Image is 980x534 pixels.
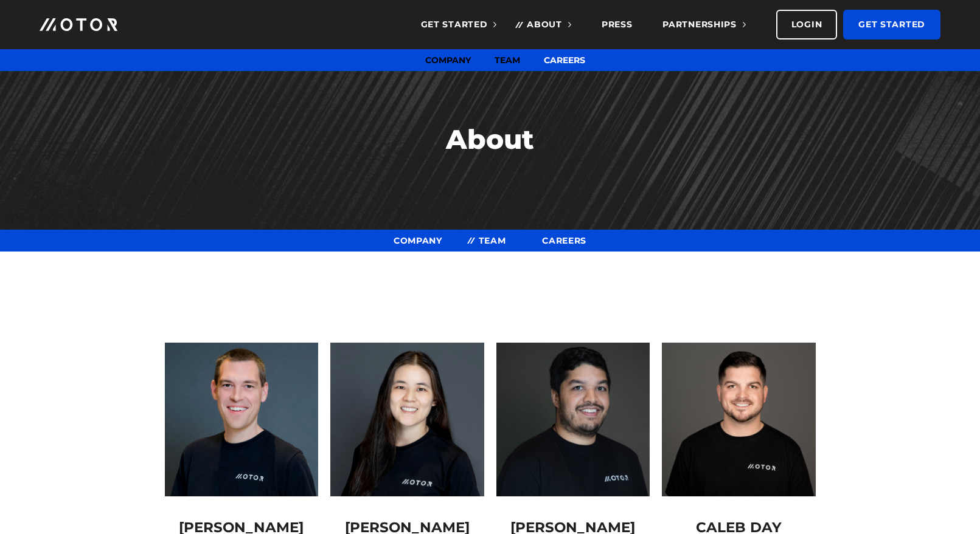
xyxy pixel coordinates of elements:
a: Company [394,230,442,252]
span: Partnerships [662,19,745,30]
img: Vineet Raman [496,343,650,496]
a: Careers [542,230,586,252]
a: Careers [544,55,585,66]
img: Caleb Day [662,343,816,496]
a: Get Started [843,10,940,39]
a: Company [425,55,471,66]
img: Kris Bahlke [165,343,319,496]
a: Team [495,55,520,66]
img: Melissa Wang [330,343,484,496]
h2: About [247,122,734,157]
a: Team [479,230,506,252]
span: Get Started [421,19,497,30]
a: Login [776,10,838,39]
span: About [527,19,571,30]
img: Motor [40,18,117,31]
